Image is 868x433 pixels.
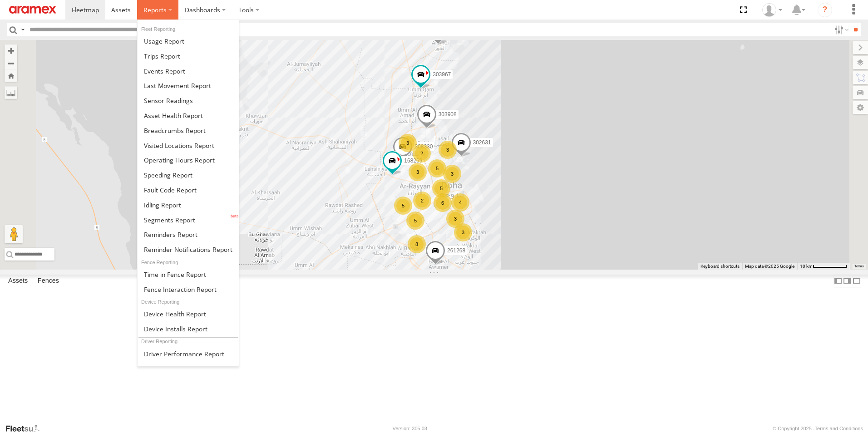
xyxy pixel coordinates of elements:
div: 3 [454,223,472,241]
a: Idling Report [138,197,239,212]
div: © Copyright 2025 - [773,426,863,431]
a: Assignment Report [138,361,239,376]
a: Visit our Website [5,424,47,433]
a: Breadcrumbs Report [138,123,239,138]
span: 303908 [439,111,457,118]
label: Map Settings [853,101,868,114]
a: Device Health Report [138,306,239,321]
div: 2 [413,192,431,210]
div: Version: 305.03 [393,426,427,431]
a: Segments Report [138,212,239,227]
a: Terms and Conditions [815,426,863,431]
a: Terms [854,265,864,268]
a: Usage Report [138,34,239,49]
button: Drag Pegman onto the map to open Street View [5,225,23,243]
div: 5 [394,197,412,215]
button: Map Scale: 10 km per 72 pixels [797,263,850,270]
span: 261268 [447,247,465,254]
a: Time in Fences Report [138,267,239,282]
a: Last Movement Report [138,78,239,93]
label: Search Filter Options [831,23,850,36]
span: 10 km [800,264,813,269]
span: 168269 [404,158,422,164]
a: Reminders Report [138,227,239,242]
a: Asset Operating Hours Report [138,153,239,167]
span: Map data ©2025 Google [745,264,794,269]
a: Service Reminder Notifications Report [138,242,239,257]
a: Visited Locations Report [138,138,239,153]
div: 4 [451,193,469,212]
div: 3 [439,141,457,159]
div: 8 [408,235,426,253]
a: Fleet Speed Report [138,167,239,182]
img: aramex-logo.svg [9,6,56,14]
button: Zoom out [5,57,17,69]
button: Keyboard shortcuts [700,263,740,270]
a: Fence Interaction Report [138,282,239,297]
label: Dock Summary Table to the Right [843,275,852,288]
label: Assets [4,275,32,287]
button: Zoom Home [5,69,17,82]
span: 303967 [433,71,451,78]
div: 3 [399,134,417,152]
label: Hide Summary Table [852,275,861,288]
div: 5 [406,212,424,230]
label: Search Query [19,23,26,36]
label: Measure [5,86,17,99]
a: Asset Health Report [138,108,239,123]
div: 3 [409,163,427,181]
span: 302631 [473,139,491,146]
a: Trips Report [138,49,239,64]
div: 5 [432,179,450,197]
label: Dock Summary Table to the Left [833,275,843,288]
a: Device Installs Report [138,321,239,336]
div: 6 [434,194,452,212]
a: Driver Performance Report [138,346,239,361]
a: Fault Code Report [138,182,239,197]
span: 308330 [414,144,433,150]
a: Sensor Readings [138,93,239,108]
a: Full Events Report [138,64,239,79]
div: 2 [413,144,431,162]
div: 3 [446,210,464,228]
div: 5 [428,159,446,177]
div: Mohammed Fahim [759,3,785,17]
button: Zoom in [5,44,17,57]
div: 3 [443,165,461,183]
label: Fences [33,275,64,287]
i: ? [818,3,832,17]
